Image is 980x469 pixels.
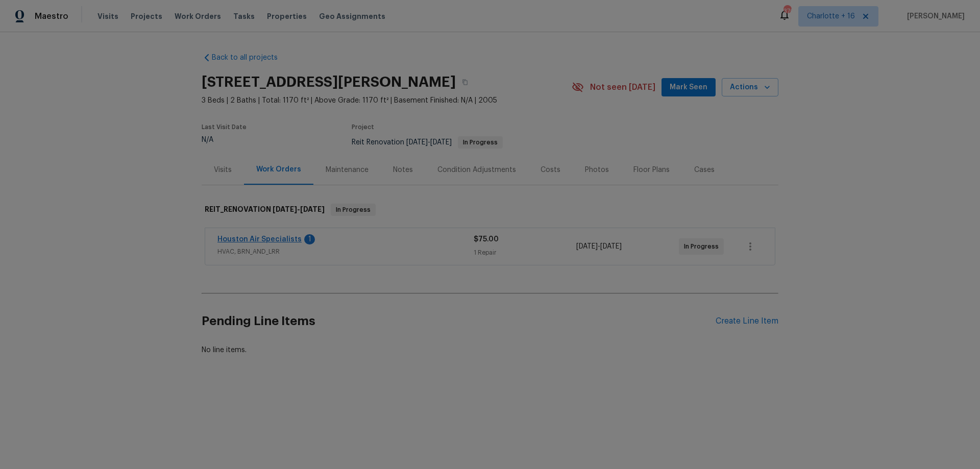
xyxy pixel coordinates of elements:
[217,236,302,243] a: Houston Air Specialists
[202,298,716,345] h2: Pending Line Items
[722,78,778,97] button: Actions
[217,246,474,257] span: HVAC, BRN_AND_LRR
[661,78,716,97] button: Mark Seen
[694,165,715,175] div: Cases
[202,345,778,355] div: No line items.
[406,139,428,146] span: [DATE]
[456,73,474,91] button: Copy Address
[437,165,516,175] div: Condition Adjustments
[273,206,325,213] span: -
[175,11,221,21] span: Work Orders
[541,165,560,175] div: Costs
[633,165,670,175] div: Floor Plans
[131,11,162,21] span: Projects
[600,243,622,250] span: [DATE]
[730,81,770,94] span: Actions
[807,11,855,21] span: Charlotte + 16
[474,236,499,243] span: $75.00
[202,136,247,143] div: N/A
[352,124,374,130] span: Project
[319,11,385,21] span: Geo Assignments
[326,165,369,175] div: Maintenance
[304,234,315,244] div: 1
[393,165,413,175] div: Notes
[590,82,655,92] span: Not seen [DATE]
[233,13,255,20] span: Tasks
[202,53,300,63] a: Back to all projects
[783,6,791,16] div: 376
[202,193,778,226] div: REIT_RENOVATION [DATE]-[DATE]In Progress
[267,11,307,21] span: Properties
[300,206,325,213] span: [DATE]
[576,241,622,252] span: -
[256,164,301,175] div: Work Orders
[474,248,576,258] div: 1 Repair
[35,11,68,21] span: Maestro
[97,11,118,21] span: Visits
[202,95,572,106] span: 3 Beds | 2 Baths | Total: 1170 ft² | Above Grade: 1170 ft² | Basement Finished: N/A | 2005
[576,243,598,250] span: [DATE]
[273,206,297,213] span: [DATE]
[205,204,325,216] h6: REIT_RENOVATION
[903,11,965,21] span: [PERSON_NAME]
[202,77,456,87] h2: [STREET_ADDRESS][PERSON_NAME]
[352,139,503,146] span: Reit Renovation
[332,205,375,215] span: In Progress
[202,124,247,130] span: Last Visit Date
[214,165,232,175] div: Visits
[670,81,707,94] span: Mark Seen
[585,165,609,175] div: Photos
[459,139,502,145] span: In Progress
[684,241,723,252] span: In Progress
[406,139,452,146] span: -
[716,316,778,326] div: Create Line Item
[430,139,452,146] span: [DATE]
